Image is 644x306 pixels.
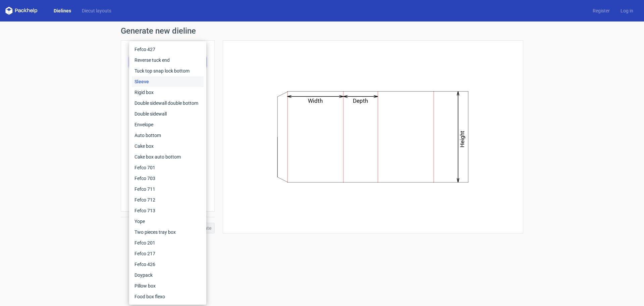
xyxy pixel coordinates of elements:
div: Two pieces tray box [132,227,204,237]
text: Depth [353,97,368,104]
a: Dielines [48,7,76,14]
div: Rigid box [132,87,204,98]
div: Doypack [132,270,204,280]
div: Fefco 703 [132,173,204,184]
div: Fefco 427 [132,44,204,55]
div: Auto bottom [132,130,204,141]
div: Fefco 712 [132,194,204,205]
div: Reverse tuck end [132,55,204,65]
div: Fefco 217 [132,248,204,259]
div: Fefco 711 [132,184,204,194]
h1: Generate new dieline [121,27,523,35]
div: Fefco 201 [132,237,204,248]
text: Height [459,131,466,147]
div: Pillow box [132,280,204,291]
div: Double sidewall [132,108,204,119]
div: Fefco 701 [132,162,204,173]
div: Double sidewall double bottom [132,98,204,108]
text: Width [308,97,323,104]
div: Fefco 713 [132,205,204,216]
div: Sleeve [132,76,204,87]
a: Diecut layouts [76,7,117,14]
div: Food box flexo [132,291,204,302]
a: Log in [615,7,639,14]
div: Envelope [132,119,204,130]
div: Fefco 426 [132,259,204,270]
div: Yope [132,216,204,227]
div: Tuck top snap lock bottom [132,65,204,76]
div: Cake box auto bottom [132,151,204,162]
div: Cake box [132,141,204,151]
a: Register [587,7,615,14]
